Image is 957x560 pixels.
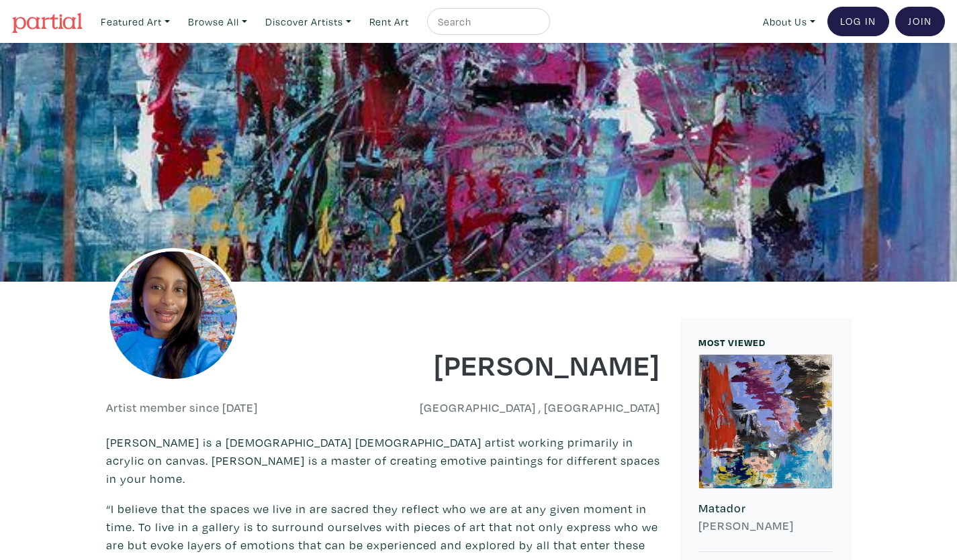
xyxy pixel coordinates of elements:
[827,7,889,36] a: Log In
[437,13,537,30] input: Search
[698,336,766,349] small: MOST VIEWED
[393,346,660,382] h1: [PERSON_NAME]
[182,8,253,36] a: Browse All
[393,400,660,415] h6: [GEOGRAPHIC_DATA] , [GEOGRAPHIC_DATA]
[698,518,833,533] h6: [PERSON_NAME]
[895,7,945,36] a: Join
[259,8,357,36] a: Discover Artists
[106,433,660,488] p: [PERSON_NAME] is a [DEMOGRAPHIC_DATA] [DEMOGRAPHIC_DATA] artist working primarily in acrylic on c...
[698,501,833,516] h6: Matador
[698,354,833,552] a: Matador [PERSON_NAME]
[106,248,240,382] img: phpThumb.php
[95,8,176,36] a: Featured Art
[106,400,258,415] h6: Artist member since [DATE]
[363,8,415,36] a: Rent Art
[757,8,821,36] a: About Us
